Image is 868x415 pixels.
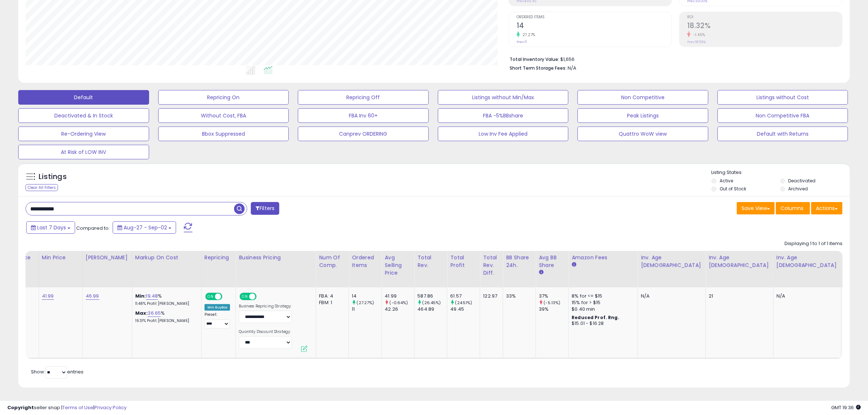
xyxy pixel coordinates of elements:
a: Terms of Use [62,404,93,411]
div: Markup on Cost [135,254,198,261]
button: Filters [251,202,279,215]
small: Amazon Fees. [572,261,576,268]
p: Listing States: [712,169,850,176]
small: (-0.64%) [390,300,408,306]
b: Reduced Prof. Rng. [572,314,619,321]
small: Avg BB Share. [539,269,543,276]
div: % [135,293,196,306]
button: Last 7 Days [26,221,75,234]
strong: Copyright [7,404,34,411]
div: 37% [539,293,568,299]
button: Default with Returns [717,127,848,141]
a: 41.99 [42,292,54,300]
small: Prev: 11 [517,40,527,44]
label: Out of Stock [720,186,746,192]
a: 19.48 [146,292,158,300]
div: 8% for <= $15 [572,293,632,299]
b: Total Inventory Value: [510,56,559,62]
h5: Listings [39,172,67,182]
span: Aug-27 - Sep-02 [124,224,167,231]
div: Num of Comp. [319,254,346,269]
div: 42.26 [385,306,414,313]
div: $15.01 - $16.28 [572,321,632,327]
div: BB Share 24h. [506,254,533,269]
b: Short Term Storage Fees: [510,65,567,71]
div: Avg Selling Price [385,254,411,277]
button: Repricing Off [298,90,429,105]
div: [PERSON_NAME] [86,254,129,261]
button: Quattro WoW view [577,127,708,141]
div: 33% [506,293,530,299]
button: Non Competitive FBA [717,108,848,123]
div: 61.57 [450,293,480,299]
a: Privacy Policy [94,404,126,411]
div: $0.40 min [572,306,632,313]
span: ON [206,294,215,300]
li: $1,656 [510,54,837,63]
div: Min Price [42,254,79,261]
div: Avg BB Share [539,254,565,269]
div: Total Rev. Diff. [483,254,500,277]
div: 41.99 [385,293,414,299]
div: Clear All Filters [26,184,58,191]
div: Win BuyBox [205,304,230,311]
label: Business Repricing Strategy: [239,304,292,309]
div: N/A [641,293,700,299]
span: Columns [781,205,803,212]
div: 11 [352,306,381,313]
div: 122.97 [483,293,497,299]
button: Listings without Cost [717,90,848,105]
a: 46.99 [86,292,99,300]
div: Amazon Fees [572,254,635,261]
small: -1.45% [690,32,705,38]
div: Displaying 1 to 1 of 1 items [785,240,842,247]
button: Non Competitive [577,90,708,105]
div: 21 [709,293,768,299]
div: 587.86 [417,293,447,299]
button: Save View [737,202,775,214]
span: N/A [568,65,576,71]
span: Show: entries [31,368,83,375]
button: Columns [776,202,810,214]
span: ON [241,294,250,300]
a: 36.65 [148,310,161,317]
div: Inv. Age [DEMOGRAPHIC_DATA] [709,254,770,269]
span: ROI [687,15,842,19]
label: Quantity Discount Strategy: [239,329,292,334]
div: Inv. Age [DEMOGRAPHIC_DATA] [776,254,838,269]
div: 39% [539,306,568,313]
div: FBM: 1 [319,299,343,306]
div: 464.89 [417,306,447,313]
th: The percentage added to the cost of goods (COGS) that forms the calculator for Min & Max prices. [132,251,201,287]
button: At Risk of LOW INV [18,145,149,159]
div: Total Rev. [417,254,444,269]
button: Without Cost, FBA [158,108,289,123]
span: Last 7 Days [37,224,66,231]
small: 27.27% [520,32,536,38]
b: Max: [135,310,148,317]
div: 49.45 [450,306,480,313]
p: 11.48% Profit [PERSON_NAME] [135,301,196,306]
div: Inv. Age [DEMOGRAPHIC_DATA] [641,254,702,269]
div: N/A [776,293,836,299]
button: Repricing On [158,90,289,105]
small: (24.51%) [455,300,472,306]
div: Ordered Items [352,254,378,269]
small: Prev: 18.59% [687,40,706,44]
div: Preset: [205,312,230,329]
div: Total Profit [450,254,477,269]
h2: 14 [517,22,672,31]
button: Deactivated & In Stock [18,108,149,123]
button: FBA Inv 60+ [298,108,429,123]
small: (27.27%) [357,300,374,306]
button: FBA -5%BBshare [438,108,569,123]
div: Business Pricing [239,254,313,261]
small: (-5.13%) [544,300,560,306]
button: Re-Ordering View [18,127,149,141]
button: Listings without Min/Max [438,90,569,105]
button: Low Inv Fee Applied [438,127,569,141]
h2: 18.32% [687,22,842,31]
p: 19.31% Profit [PERSON_NAME] [135,318,196,323]
div: FBA: 4 [319,293,343,299]
span: 2025-09-11 19:36 GMT [831,404,861,411]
